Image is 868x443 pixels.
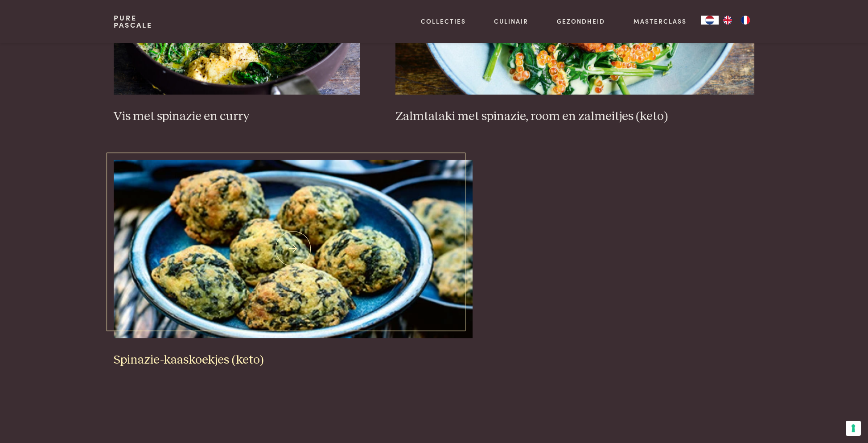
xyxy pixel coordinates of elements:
div: Language [701,16,719,25]
aside: Language selected: Nederlands [701,16,754,25]
a: Collecties [421,17,466,26]
a: NL [701,16,719,25]
img: Spinazie-kaaskoekjes (keto) [114,160,473,338]
a: PurePascale [114,14,152,29]
a: Spinazie-kaaskoekjes (keto) Spinazie-kaaskoekjes (keto) [114,160,473,368]
h3: Vis met spinazie en curry [114,109,360,124]
a: FR [736,16,754,25]
a: EN [719,16,736,25]
h3: Zalmtataki met spinazie, room en zalmeitjes (keto) [395,109,754,124]
a: Culinair [494,17,528,26]
a: Masterclass [634,17,687,26]
button: Uw voorkeuren voor toestemming voor trackingtechnologieën [846,421,861,436]
h3: Spinazie-kaaskoekjes (keto) [114,352,473,368]
ul: Language list [719,16,754,25]
a: Gezondheid [557,17,605,26]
